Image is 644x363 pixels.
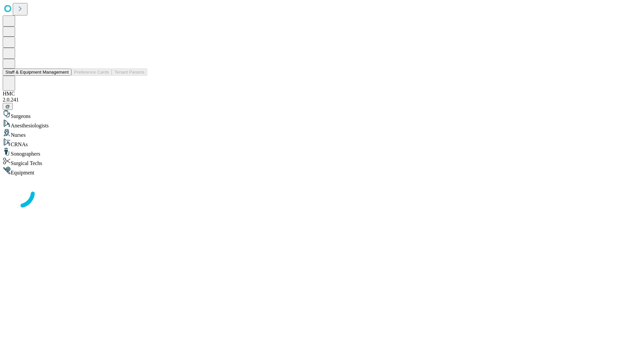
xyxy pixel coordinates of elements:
[5,104,10,109] span: @
[3,157,641,166] div: Surgical Techs
[3,110,641,119] div: Surgeons
[3,138,641,148] div: CRNAs
[112,69,147,76] button: Tenant Params
[3,103,13,110] button: @
[3,148,641,157] div: Sonographers
[3,69,71,76] button: Staff & Equipment Management
[71,69,112,76] button: Preference Cards
[3,129,641,138] div: Nurses
[3,97,641,103] div: 2.0.241
[3,119,641,129] div: Anesthesiologists
[3,91,641,97] div: HMC
[3,166,641,176] div: Equipment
